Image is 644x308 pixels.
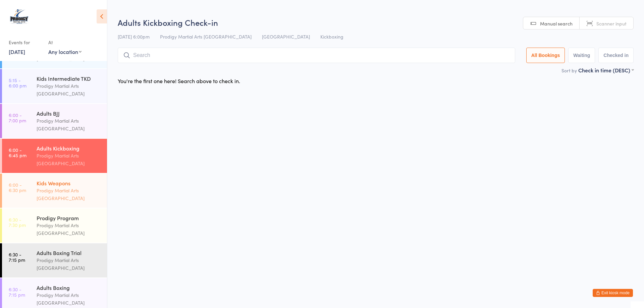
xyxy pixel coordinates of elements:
[118,33,150,40] span: [DATE] 6:00pm
[9,48,25,55] a: [DATE]
[9,252,25,262] time: 6:30 - 7:15 pm
[2,243,107,278] a: 6:30 -7:15 pmAdults Boxing TrialProdigy Martial Arts [GEOGRAPHIC_DATA]
[9,217,26,228] time: 6:30 - 7:30 pm
[37,187,101,202] div: Prodigy Martial Arts [GEOGRAPHIC_DATA]
[37,222,101,237] div: Prodigy Martial Arts [GEOGRAPHIC_DATA]
[9,182,26,193] time: 6:00 - 6:30 pm
[2,208,107,243] a: 6:30 -7:30 pmProdigy ProgramProdigy Martial Arts [GEOGRAPHIC_DATA]
[540,20,573,27] span: Manual search
[9,112,26,123] time: 6:00 - 7:00 pm
[118,48,515,63] input: Search
[598,48,634,63] button: Checked in
[48,37,82,48] div: At
[160,33,252,40] span: Prodigy Martial Arts [GEOGRAPHIC_DATA]
[578,66,634,74] div: Check in time (DESC)
[2,139,107,173] a: 6:00 -6:45 pmAdults KickboxingProdigy Martial Arts [GEOGRAPHIC_DATA]
[2,174,107,208] a: 6:00 -6:30 pmKids WeaponsProdigy Martial Arts [GEOGRAPHIC_DATA]
[9,77,26,88] time: 5:15 - 6:00 pm
[526,48,565,63] button: All Bookings
[2,69,107,103] a: 5:15 -6:00 pmKids Intermediate TKDProdigy Martial Arts [GEOGRAPHIC_DATA]
[2,104,107,138] a: 6:00 -7:00 pmAdults BJJProdigy Martial Arts [GEOGRAPHIC_DATA]
[118,77,240,84] div: You're the first one here! Search above to check in.
[9,37,42,48] div: Events for
[37,249,101,256] div: Adults Boxing Trial
[37,179,101,187] div: Kids Weapons
[9,147,26,158] time: 6:00 - 6:45 pm
[37,256,101,272] div: Prodigy Martial Arts [GEOGRAPHIC_DATA]
[118,17,634,28] h2: Adults Kickboxing Check-in
[37,291,101,307] div: Prodigy Martial Arts [GEOGRAPHIC_DATA]
[37,82,101,98] div: Prodigy Martial Arts [GEOGRAPHIC_DATA]
[37,284,101,291] div: Adults Boxing
[262,33,310,40] span: [GEOGRAPHIC_DATA]
[9,287,25,297] time: 6:30 - 7:15 pm
[7,5,32,30] img: Prodigy Martial Arts Seven Hills
[561,67,577,74] label: Sort by
[320,33,343,40] span: Kickboxing
[37,214,101,222] div: Prodigy Program
[596,20,627,27] span: Scanner input
[593,289,633,297] button: Exit kiosk mode
[37,144,101,152] div: Adults Kickboxing
[37,152,101,167] div: Prodigy Martial Arts [GEOGRAPHIC_DATA]
[48,48,82,55] div: Any location
[37,110,101,117] div: Adults BJJ
[568,48,595,63] button: Waiting
[37,75,101,82] div: Kids Intermediate TKD
[37,117,101,132] div: Prodigy Martial Arts [GEOGRAPHIC_DATA]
